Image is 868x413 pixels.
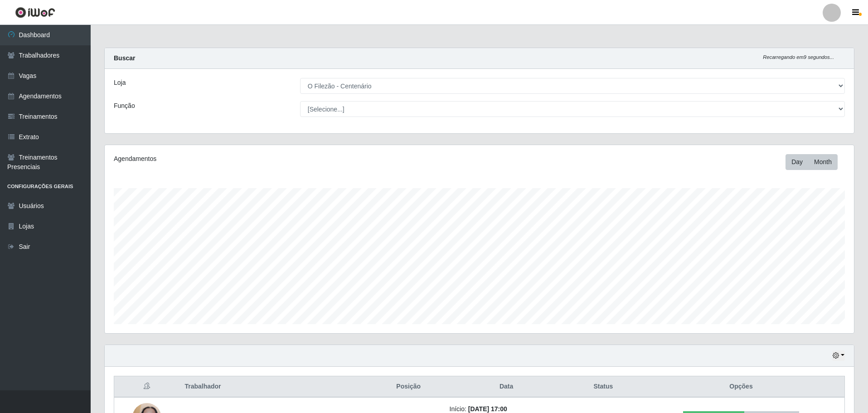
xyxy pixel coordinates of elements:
[763,54,834,60] i: Recarregando em 9 segundos...
[444,376,569,398] th: Data
[468,405,507,413] time: [DATE] 17:00
[808,154,838,170] button: Month
[638,376,845,398] th: Opções
[114,101,135,111] label: Função
[114,154,411,164] div: Agendamentos
[786,154,809,170] button: Day
[179,376,373,398] th: Trabalhador
[114,54,135,62] strong: Buscar
[786,154,845,170] div: Toolbar with button groups
[114,78,126,87] label: Loja
[786,154,838,170] div: First group
[15,7,55,18] img: CoreUI Logo
[373,376,444,398] th: Posição
[569,376,638,398] th: Status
